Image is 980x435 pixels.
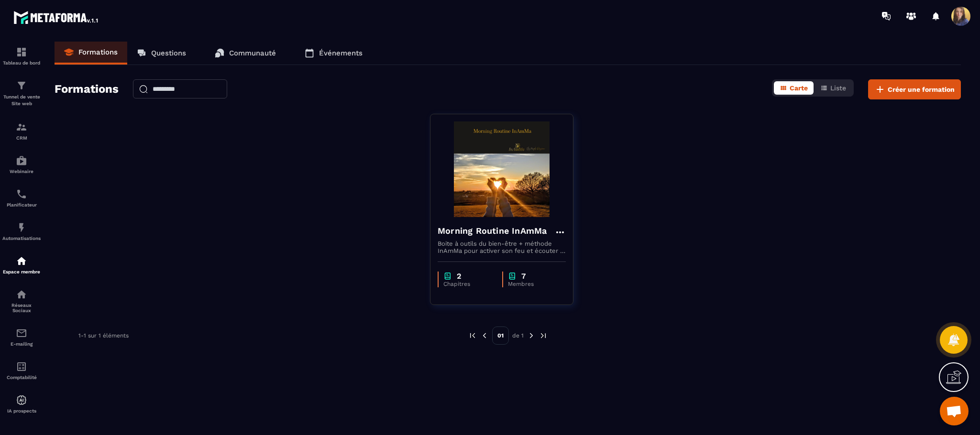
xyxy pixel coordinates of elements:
a: automationsautomationsEspace membre [2,248,41,282]
a: emailemailE-mailing [2,320,41,354]
img: chapter [443,272,452,281]
img: formation [16,46,27,58]
img: chapter [508,272,517,281]
img: scheduler [16,188,27,200]
p: IA prospects [2,408,41,413]
p: Boite à outils du bien-être + méthode InAmMa pour activer son feu et écouter la voix de son coeur... [438,240,566,254]
img: accountant [16,361,27,372]
p: CRM [2,135,41,141]
p: Tunnel de vente Site web [2,94,41,107]
img: formation-background [438,121,566,217]
a: formationformationCRM [2,114,41,148]
h4: Morning Routine InAmMa [438,224,547,238]
a: Communauté [205,42,286,65]
span: Carte [790,84,808,92]
img: formation [16,80,27,91]
p: Tableau de bord [2,60,41,65]
p: Webinaire [2,169,41,174]
p: Questions [151,49,186,57]
button: Liste [815,81,852,95]
img: prev [468,331,477,340]
a: social-networksocial-networkRéseaux Sociaux [2,282,41,320]
p: Automatisations [2,236,41,241]
a: formation-backgroundMorning Routine InAmMaBoite à outils du bien-être + méthode InAmMa pour activ... [430,114,585,317]
p: Planificateur [2,202,41,207]
img: next [527,331,536,340]
p: Réseaux Sociaux [2,303,41,313]
img: automations [16,222,27,233]
img: formation [16,121,27,133]
img: social-network [16,289,27,300]
img: email [16,327,27,339]
a: formationformationTunnel de vente Site web [2,73,41,114]
p: Comptabilité [2,375,41,380]
p: 1-1 sur 1 éléments [78,332,129,339]
a: formationformationTableau de bord [2,39,41,73]
p: de 1 [512,332,524,339]
span: Créer une formation [888,85,955,94]
p: Membres [508,281,556,287]
img: next [539,331,548,340]
img: automations [16,394,27,406]
a: Questions [127,42,196,65]
p: Formations [78,48,118,56]
a: Événements [295,42,372,65]
a: automationsautomationsWebinaire [2,148,41,181]
div: Ouvrir le chat [940,397,969,425]
p: Chapitres [443,281,493,287]
img: logo [13,9,99,26]
button: Carte [774,81,814,95]
a: schedulerschedulerPlanificateur [2,181,41,215]
a: Formations [55,42,127,65]
button: Créer une formation [868,79,961,99]
p: 7 [521,272,526,281]
p: 2 [457,272,461,281]
span: Liste [830,84,846,92]
p: Événements [319,49,363,57]
a: automationsautomationsAutomatisations [2,215,41,248]
img: automations [16,155,27,166]
p: 01 [492,326,509,345]
p: Espace membre [2,269,41,274]
img: automations [16,255,27,267]
p: Communauté [229,49,276,57]
a: accountantaccountantComptabilité [2,354,41,387]
p: E-mailing [2,341,41,347]
h2: Formations [55,79,119,99]
img: prev [480,331,489,340]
